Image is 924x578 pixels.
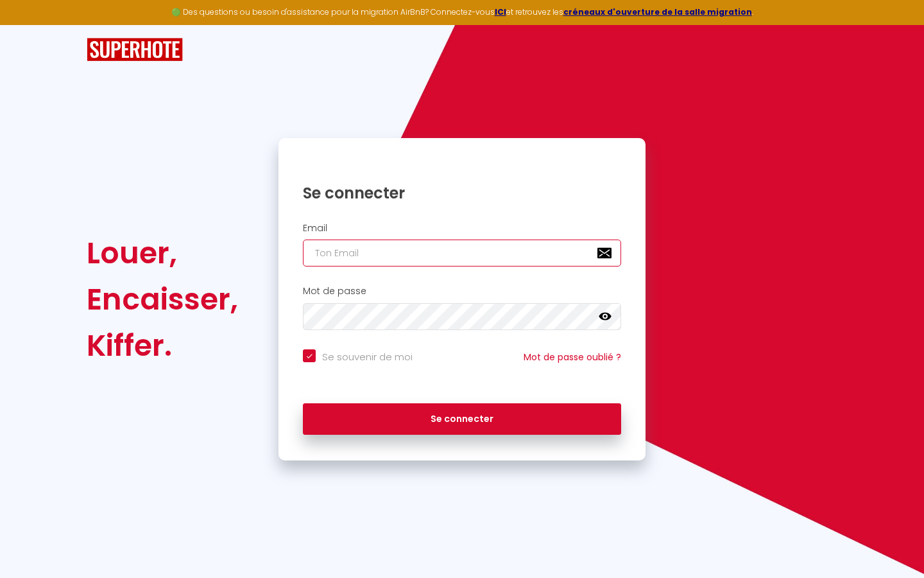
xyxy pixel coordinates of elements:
[87,230,238,276] div: Louer,
[303,286,621,297] h2: Mot de passe
[10,5,49,44] button: Ouvrir le widget de chat LiveChat
[87,322,238,369] div: Kiffer.
[87,38,183,62] img: SuperHote logo
[303,240,621,267] input: Ton Email
[563,6,752,17] a: créneaux d'ouverture de la salle migration
[524,351,621,363] a: Mot de passe oublié ?
[303,403,621,435] button: Se connecter
[87,276,238,322] div: Encaisser,
[495,6,506,17] a: ICI
[303,223,621,234] h2: Email
[303,183,621,203] h1: Se connecter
